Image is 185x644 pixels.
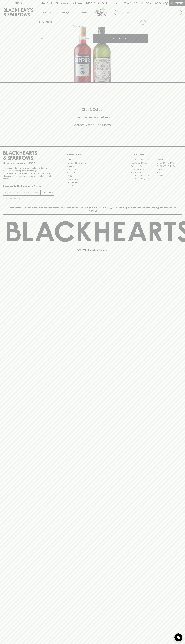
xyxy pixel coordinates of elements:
a: SHOP [47,21,53,23]
button: Shop [37,6,56,18]
p: Stores [80,11,87,14]
button: Add to wishlist [139,19,147,26]
p: It is against the law to sell or supply alcohol to, or to obtain alcohol on behalf of a person un... [3,167,54,180]
button: Add to wishlist [73,25,90,28]
img: bubble-icon [177,636,180,639]
div: Call to action block [3,97,182,141]
a: Shipping Information [67,181,118,184]
a: Privacy Policy [67,178,118,181]
p: OTHER AREAS [67,153,118,156]
h5: Uber Same-Day Delivery [3,115,182,119]
a: [GEOGRAPHIC_DATA] [131,177,156,180]
p: FIND US [14,2,23,5]
a: [GEOGRAPHIC_DATA] [156,161,182,165]
p: Checkout [171,2,183,5]
a: Gift Cards [67,171,118,174]
strong: Liquor License #32064953 [29,172,53,174]
p: Login [145,2,151,5]
h5: Click & Collect [3,107,182,112]
button: SUBSCRIBE [41,190,54,195]
p: We will never spam you [3,197,54,200]
a: Bottle Drop FAQ's [67,158,118,161]
img: 32366.png [37,27,148,82]
a: [PERSON_NAME] [131,168,156,171]
button: ADD TO CART [93,34,148,43]
p: ADD TO CART [113,37,127,40]
a: Contact Us [67,168,118,171]
a: Braddon [156,158,182,161]
p: Shop [42,11,47,14]
p: 0 [166,2,167,4]
a: [GEOGRAPHIC_DATA] [131,161,156,165]
a: Tastings [56,6,74,18]
p: Subscribe to The Blackhearts Newsletter [3,184,54,188]
p: Wishlist [127,2,137,5]
a: [GEOGRAPHIC_DATA] [131,174,156,177]
p: $0.00 [155,2,162,5]
a: Fitzroy North [131,171,156,174]
a: HOME [39,21,45,23]
h5: Across Melbourne Metro [3,123,182,127]
a: Fitzroy [156,168,182,171]
a: [GEOGRAPHIC_DATA] [156,165,182,168]
input: Try "Pinot noir" [121,10,180,15]
a: FAQ's [67,175,118,178]
a: Brunswick West [131,165,156,168]
a: Prahran [156,174,182,177]
p: SUBSCRIBE [42,191,53,194]
p: Sibling owned and run since [DATE] [3,162,54,165]
p: Blackhearts & Sparrows acknowledges the traditional Custodians of land throughout [GEOGRAPHIC_DAT... [5,206,180,212]
p: OUR STORES [131,153,182,156]
p: Tastings [61,11,69,14]
a: Stores [74,6,93,18]
input: e.g. jane@blackheartsandsparrows.com.au [5,190,40,195]
a: Careers [67,165,118,168]
a: Business & Bulk Gifting [67,162,118,165]
a: Terms & Conditions [67,184,118,187]
a: [GEOGRAPHIC_DATA] [131,158,156,161]
a: Geelong [156,171,182,174]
